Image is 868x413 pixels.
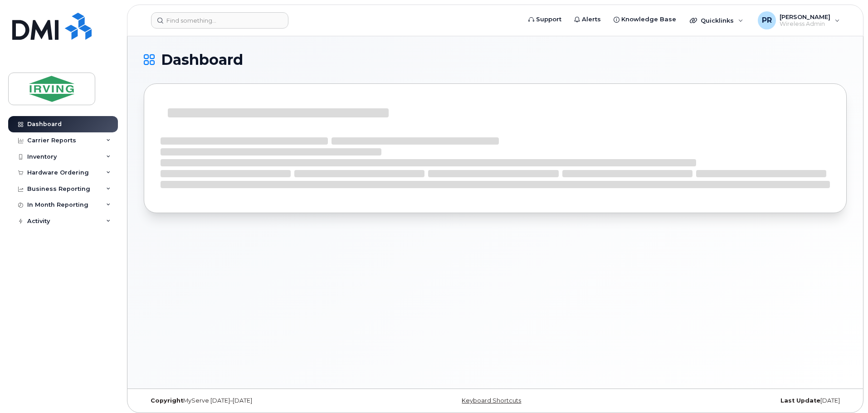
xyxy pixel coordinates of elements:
span: Dashboard [161,53,243,67]
strong: Copyright [151,397,183,404]
div: [DATE] [612,397,847,404]
div: MyServe [DATE]–[DATE] [144,397,378,404]
a: Keyboard Shortcuts [462,397,521,404]
strong: Last Update [780,397,820,404]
